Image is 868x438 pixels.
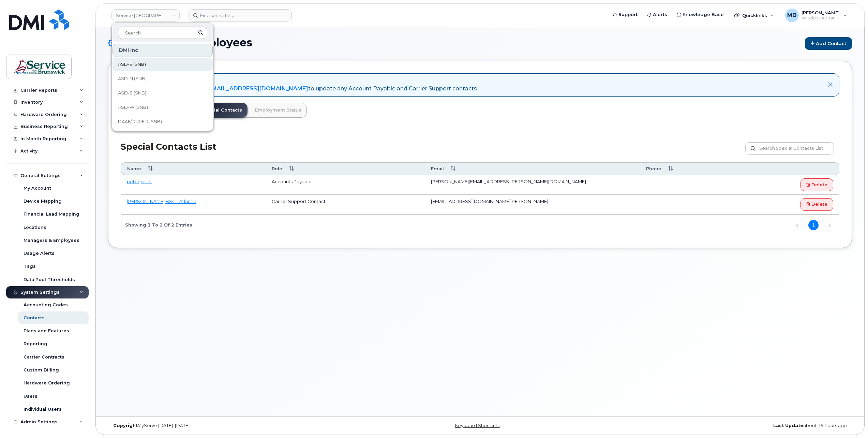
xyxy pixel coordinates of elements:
[113,115,213,129] a: DAAF/DNRED (SNB)
[604,423,852,428] div: about 19 hours ago
[121,142,216,162] h2: Special Contacts List
[805,37,852,50] a: Add Contact
[118,75,147,82] span: ASD-N (SNB)
[266,175,424,195] td: Accounts Payable
[250,103,307,118] a: Employment Status
[118,118,162,125] span: DAAF/DNRED (SNB)
[108,423,356,428] div: MyServe [DATE]–[DATE]
[425,162,640,175] th: Email: activate to sort column ascending
[266,195,424,215] td: Carrier Support Contact
[127,179,152,184] a: peterpeter
[113,86,213,100] a: ASD-S (SNB)
[206,85,308,92] a: [EMAIL_ADDRESS][DOMAIN_NAME]
[118,90,146,97] span: ASD-S (SNB)
[800,198,833,211] a: Delete
[121,162,266,175] th: Name: activate to sort column ascending
[113,101,213,114] a: ASD-W (SNB)
[197,103,248,118] a: Special Contacts
[137,85,477,93] div: Please send a request to to update any Account Payable and Carrier Support contacts
[808,220,819,230] a: 1
[425,195,640,215] td: [EMAIL_ADDRESS][DOMAIN_NAME][PERSON_NAME]
[640,162,731,175] th: Phone: activate to sort column ascending
[800,178,833,191] a: Delete
[118,27,207,39] input: Search
[113,44,213,57] div: DMI Inc
[113,58,213,71] a: ASD-E (SNB)
[127,199,196,204] a: [PERSON_NAME] BSG - Atlantic
[113,72,213,86] a: ASD-N (SNB)
[425,175,640,195] td: [PERSON_NAME][EMAIL_ADDRESS][PERSON_NAME][DOMAIN_NAME]
[121,219,192,231] div: Showing 1 to 2 of 2 entries
[108,36,852,50] h1: Managers & Employees
[113,423,138,428] strong: Copyright
[118,61,146,68] span: ASD-E (SNB)
[792,220,802,230] a: Previous
[773,423,803,428] strong: Last Update
[266,162,424,175] th: Role: activate to sort column ascending
[118,104,148,111] span: ASD-W (SNB)
[455,423,499,428] a: Keyboard Shortcuts
[825,220,835,230] a: Next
